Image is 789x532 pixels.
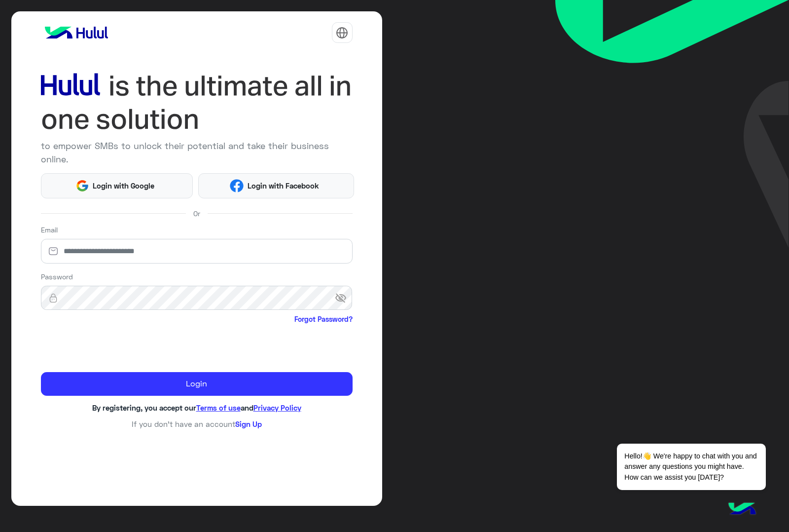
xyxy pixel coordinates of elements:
a: Privacy Policy [253,403,301,412]
span: By registering, you accept our [92,403,196,412]
button: Login with Google [41,173,193,198]
label: Email [41,225,58,235]
span: visibility_off [335,289,353,307]
img: tab [336,27,348,39]
span: Hello!👋 We're happy to chat with you and answer any questions you might have. How can we assist y... [617,444,765,490]
img: Google [75,179,89,193]
img: hululLoginTitle_EN.svg [41,69,353,136]
img: lock [41,293,66,303]
iframe: reCAPTCHA [41,326,191,365]
img: hulul-logo.png [725,493,759,527]
label: Password [41,271,73,282]
span: Login with Facebook [244,180,323,191]
span: Login with Google [89,180,158,191]
img: email [41,246,66,256]
button: Login [41,372,353,396]
a: Forgot Password? [294,314,353,324]
a: Terms of use [196,403,241,412]
span: Or [193,208,200,219]
img: Facebook [230,179,244,193]
p: to empower SMBs to unlock their potential and take their business online. [41,139,353,166]
h6: If you don’t have an account [41,419,353,428]
a: Sign Up [235,419,262,428]
span: and [241,403,253,412]
button: Login with Facebook [198,173,354,198]
img: logo [41,23,112,42]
